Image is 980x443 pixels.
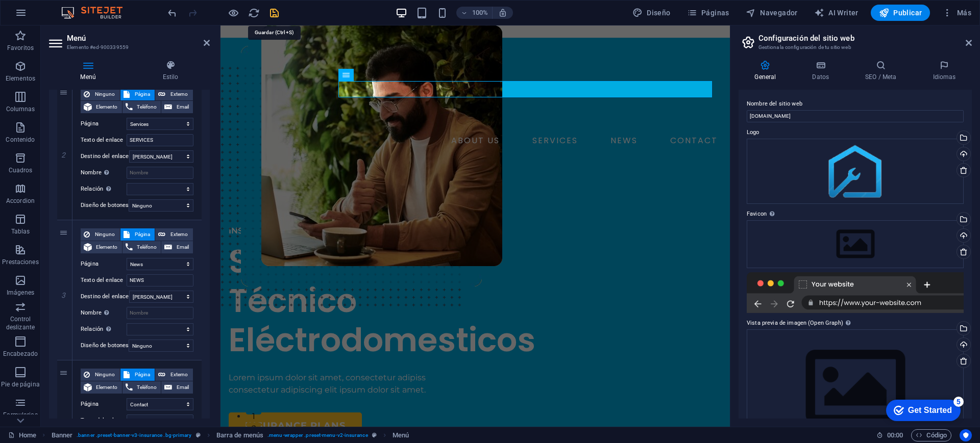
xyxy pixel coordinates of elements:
[76,2,86,12] div: 5
[248,7,260,19] i: Volver a cargar página
[127,274,193,286] input: Texto del enlace...
[456,7,493,19] button: 100%
[81,101,122,113] button: Elemento
[960,429,972,441] button: Usercentrics
[81,307,127,319] label: Nombre
[814,8,859,18] span: AI Writer
[161,241,193,253] button: Email
[136,241,158,253] span: Teléfono
[628,5,675,21] button: Diseño
[81,414,127,427] label: Texto del enlace
[81,274,127,286] label: Texto del enlace
[917,60,972,82] h4: Idiomas
[372,432,377,438] i: Este elemento es un preajuste personalizable
[122,381,161,394] button: Teléfono
[81,258,127,270] label: Página
[268,7,280,19] button: save
[248,7,260,19] button: reload
[747,208,964,220] label: Favicon
[871,5,930,21] button: Publicar
[127,414,193,427] input: Texto del enlace...
[498,8,507,17] i: Al redimensionar, ajustar el nivel de zoom automáticamente para ajustarse al dispositivo elegido.
[6,136,35,144] p: Contenido
[747,139,964,204] div: logoserteclimper-R6lKZ1YgOHmnjFnGgJ4FMA.png
[133,228,152,241] span: Página
[942,8,971,18] span: Más
[887,429,903,441] span: 00 00
[56,151,71,159] em: 2
[8,5,83,27] div: Get Started 5 items remaining, 0% complete
[52,429,409,441] nav: breadcrumb
[49,60,131,82] h4: Menú
[67,43,189,52] h3: Elemento #ed-900339559
[133,369,152,381] span: Página
[216,429,263,441] span: Haz clic para seleccionar y doble clic para editar
[155,228,193,241] button: Externo
[876,429,903,441] h6: Tiempo de la sesión
[168,369,190,381] span: Externo
[166,7,178,19] i: Deshacer: Editar cabecera (Ctrl+Z)
[3,350,38,358] p: Encabezado
[136,101,158,113] span: Teléfono
[911,429,951,441] button: Código
[916,429,947,441] span: Código
[133,88,152,100] span: Página
[81,340,129,352] label: Diseño de botones
[81,88,120,100] button: Ninguno
[81,381,122,394] button: Elemento
[168,88,190,100] span: Externo
[166,7,178,19] button: undo
[155,88,193,100] button: Externo
[1,380,39,388] p: Pie de página
[7,44,34,52] p: Favoritos
[746,8,798,18] span: Navegador
[120,88,155,100] button: Página
[3,411,37,419] p: Formularios
[81,167,127,179] label: Nombre
[81,291,129,303] label: Destino del enlace
[127,167,193,179] input: Nombre
[52,429,73,441] span: Haz clic para seleccionar y doble clic para editar
[81,323,127,335] label: Relación
[879,8,922,18] span: Publicar
[95,241,119,253] span: Elemento
[122,101,161,113] button: Teléfono
[747,98,964,110] label: Nombre del sitio web
[2,258,38,266] p: Prestaciones
[77,429,191,441] span: . banner .preset-banner-v3-insurance .bg-primary
[93,88,117,100] span: Ninguno
[81,199,129,212] label: Diseño de botones
[11,227,30,236] p: Tablas
[267,429,368,441] span: . menu-wrapper .preset-menu-v2-insurance
[56,291,71,299] em: 3
[81,241,122,253] button: Elemento
[81,369,120,381] button: Ninguno
[120,369,155,381] button: Página
[796,60,849,82] h4: Datos
[67,34,210,43] h2: Menú
[683,5,733,21] button: Páginas
[632,8,671,18] span: Diseño
[175,381,190,394] span: Email
[849,60,917,82] h4: SEO / Meta
[739,60,796,82] h4: General
[747,317,964,329] label: Vista previa de imagen (Open Graph)
[175,101,190,113] span: Email
[81,398,127,410] label: Página
[747,220,964,268] div: Selecciona archivos del administrador de archivos, de la galería de fotos o carga archivo(s)
[81,134,127,146] label: Texto del enlace
[938,5,975,21] button: Más
[687,8,729,18] span: Páginas
[747,110,964,122] input: Nombre...
[472,7,488,19] h6: 100%
[393,429,409,441] span: Haz clic para seleccionar y doble clic para editar
[131,60,210,82] h4: Estilo
[810,5,863,21] button: AI Writer
[628,5,675,21] div: Diseño (Ctrl+Alt+Y)
[59,7,135,19] img: Editor Logo
[6,197,35,205] p: Accordion
[93,228,117,241] span: Ninguno
[742,5,802,21] button: Navegador
[95,101,119,113] span: Elemento
[168,228,190,241] span: Externo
